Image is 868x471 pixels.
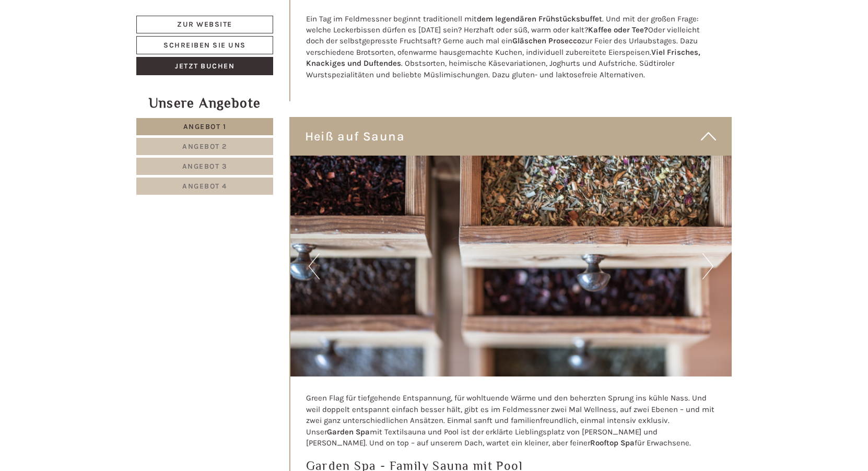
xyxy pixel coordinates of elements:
button: Senden [345,275,410,293]
strong: Garden Spa [327,427,370,437]
p: Ein Tag im Feldmessner beginnt traditionell mit . Und mit der großen Frage: welche Leckerbissen d... [306,14,717,81]
span: Angebot 1 [183,122,227,131]
div: Heiß auf Sauna [289,117,732,156]
strong: Rooftop Spa [590,438,635,448]
strong: dem legendären Frühstücksbuffet [477,14,602,23]
div: Unsere Angebote [136,93,273,113]
p: Green Flag für tiefgehende Entspannung, für wohltuende Wärme und den beherzten Sprung ins kühle N... [306,393,717,449]
button: Next [702,253,713,279]
strong: Gläschen Prosecco [512,36,581,45]
a: Zur Website [136,16,273,33]
button: Previous [309,253,320,279]
small: 06:59 [16,51,170,58]
div: Hotel B&B Feldmessner [16,30,170,39]
span: Angebot 3 [182,162,228,171]
div: Guten Tag, wie können wir Ihnen helfen? [8,28,175,60]
a: Schreiben Sie uns [136,36,273,54]
span: Angebot 4 [182,182,227,191]
strong: Kaffee oder Tee? [588,25,648,34]
a: Jetzt buchen [136,57,273,75]
span: Angebot 2 [182,142,227,151]
div: [DATE] [187,8,224,26]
